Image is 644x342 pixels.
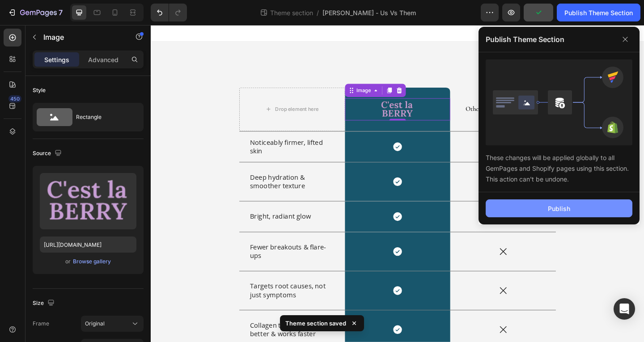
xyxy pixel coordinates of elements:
div: Source [33,148,64,160]
p: Advanced [88,55,119,64]
div: Publish Theme Section [564,8,633,17]
p: Fewer breakouts & flare-ups [108,237,199,256]
button: Original [81,316,144,332]
span: or [65,256,71,267]
p: Bright, radiant glow [108,203,199,213]
p: Image [43,32,119,42]
iframe: Design area [151,25,644,342]
input: https://example.com/image.jpg [40,236,136,253]
button: Publish [486,199,632,217]
div: Image [222,67,241,75]
p: Deep hydration & smoother texture [108,161,199,180]
div: Size [33,297,56,309]
img: gempages_561289646403748720-aa17bdae-6961-482c-a830-9d3bbe7a08dd.png [247,80,289,104]
div: Rectangle [76,107,131,127]
div: Undo/Redo [151,4,187,21]
img: preview-image [40,173,136,229]
button: Browse gallery [72,257,111,266]
p: Settings [44,55,69,64]
p: Publish Theme Section [486,34,564,45]
div: Open Intercom Messenger [614,298,635,320]
button: 7 [4,4,67,21]
div: Browse gallery [73,258,111,266]
p: 7 [59,7,63,18]
button: Publish Theme Section [557,4,640,21]
p: Other Collagen Supplements [326,87,440,96]
div: 450 [8,95,21,102]
span: Original [85,320,105,328]
p: Noticeably firmer, lifted skin [108,123,199,142]
label: Frame [33,320,49,328]
p: Collagen that absorbs better & works faster [108,322,199,341]
p: Theme section saved [285,319,346,328]
div: Publish [548,204,570,213]
span: / [317,8,319,17]
p: Targets root causes, not just symptoms [108,279,199,298]
span: [PERSON_NAME] - Us Vs Them [322,8,416,17]
div: Style [33,86,46,94]
div: These changes will be applied globally to all GemPages and Shopify pages using this section. This... [486,145,632,185]
span: Theme section [268,8,315,17]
